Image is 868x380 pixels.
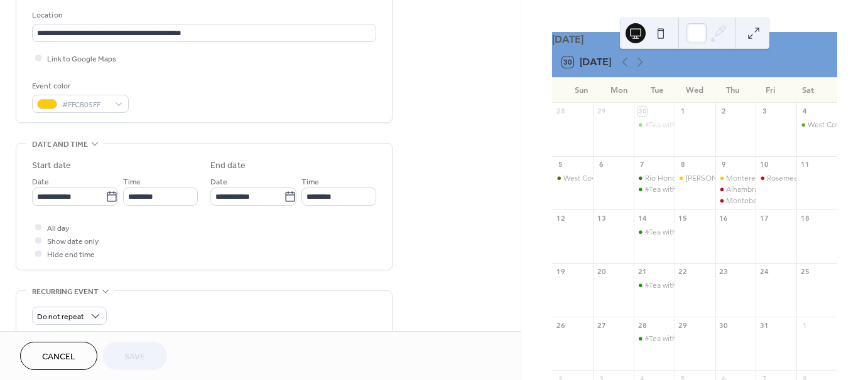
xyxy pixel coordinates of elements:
[42,351,75,364] span: Cancel
[719,107,729,116] div: 2
[634,120,675,130] div: #Tea with GHC
[759,160,769,169] div: 10
[645,227,695,238] div: #Tea with GHC
[32,176,49,189] span: Date
[789,78,827,103] div: Sat
[678,213,688,223] div: 15
[719,267,729,277] div: 23
[32,285,99,298] span: Recurring event
[800,320,810,330] div: 1
[645,280,695,291] div: #Tea with GHC
[759,107,769,116] div: 3
[558,53,616,71] button: 30[DATE]
[552,173,593,184] div: West Covina MEGA Moon Festival
[600,78,637,103] div: Mon
[759,320,769,330] div: 31
[645,173,760,184] div: Rio Hondo College Resources Fair
[47,53,116,66] span: Link to Google Maps
[32,80,126,93] div: Event color
[634,280,675,291] div: #Tea with GHC
[597,160,606,169] div: 6
[637,213,647,223] div: 14
[800,267,810,277] div: 25
[726,173,837,184] div: Monterey Park Health Screening
[678,160,688,169] div: 8
[678,320,688,330] div: 29
[800,213,810,223] div: 18
[675,173,715,184] div: Baldwin Park Health Screening
[719,213,729,223] div: 16
[597,107,606,116] div: 29
[634,334,675,344] div: #Tea with GHC
[597,320,606,330] div: 27
[556,160,565,169] div: 5
[645,184,695,195] div: #Tea with GHC
[637,107,647,116] div: 30
[556,213,565,223] div: 12
[713,78,751,103] div: Thu
[638,78,676,103] div: Tue
[563,173,679,184] div: West Covina MEGA Moon Festival
[800,160,810,169] div: 11
[634,184,675,195] div: #Tea with GHC
[634,227,675,238] div: #Tea with GHC
[301,176,319,189] span: Time
[751,78,789,103] div: Fri
[32,9,374,22] div: Location
[637,320,647,330] div: 28
[759,213,769,223] div: 17
[678,267,688,277] div: 22
[32,138,88,151] span: Date and time
[796,120,837,130] div: West Covina MEGA Moon Festival
[719,160,729,169] div: 9
[715,184,756,195] div: Alhambra Health Presentation
[634,173,675,184] div: Rio Hondo College Resources Fair
[123,176,141,189] span: Time
[47,248,95,261] span: Hide end time
[645,334,695,344] div: #Tea with GHC
[715,173,756,184] div: Monterey Park Health Screening
[597,213,606,223] div: 13
[676,78,713,103] div: Wed
[556,267,565,277] div: 19
[552,32,837,47] div: [DATE]
[637,160,647,169] div: 7
[32,159,71,172] div: Start date
[637,267,647,277] div: 21
[37,310,84,324] span: Do not repeat
[726,184,827,195] div: Alhambra Health Presentation
[20,342,97,370] button: Cancel
[678,107,688,116] div: 1
[686,173,822,184] div: [PERSON_NAME] Park Health Screening
[597,267,606,277] div: 20
[759,267,769,277] div: 24
[47,235,99,248] span: Show date only
[556,320,565,330] div: 26
[715,196,756,206] div: Montebello Beverly Towers Health Presentation
[756,173,796,184] div: Rosemead Medi-Cal Presentation
[210,176,227,189] span: Date
[47,222,69,235] span: All day
[62,98,109,112] span: #FFCB05FF
[719,320,729,330] div: 30
[645,120,695,130] div: #Tea with GHC
[210,159,246,172] div: End date
[562,78,600,103] div: Sun
[800,107,810,116] div: 4
[556,107,565,116] div: 28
